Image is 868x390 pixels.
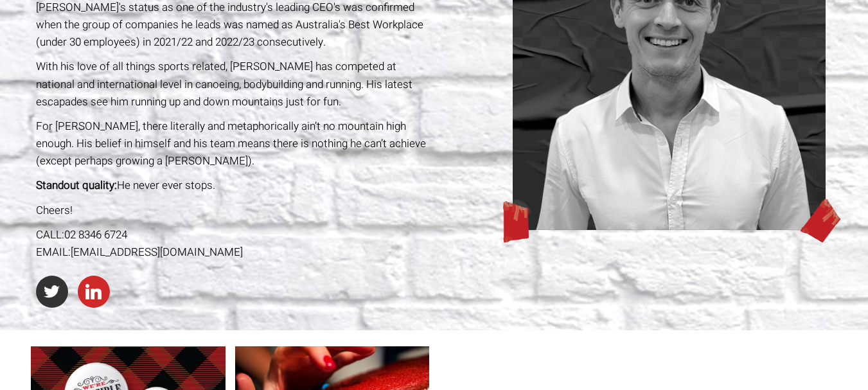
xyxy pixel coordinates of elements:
[117,177,215,193] span: He never ever stops.
[36,202,430,219] p: Cheers!
[71,244,243,260] a: [EMAIL_ADDRESS][DOMAIN_NAME]
[36,118,426,169] span: For [PERSON_NAME], there literally and metaphorically ain’t no mountain high enough. His belief i...
[36,244,430,261] div: EMAIL:
[36,226,430,244] div: CALL:
[36,177,117,193] span: Standout quality:
[36,58,412,109] span: With his love of all things sports related, [PERSON_NAME] has competed at national and internatio...
[64,227,127,243] a: 02 8346 6724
